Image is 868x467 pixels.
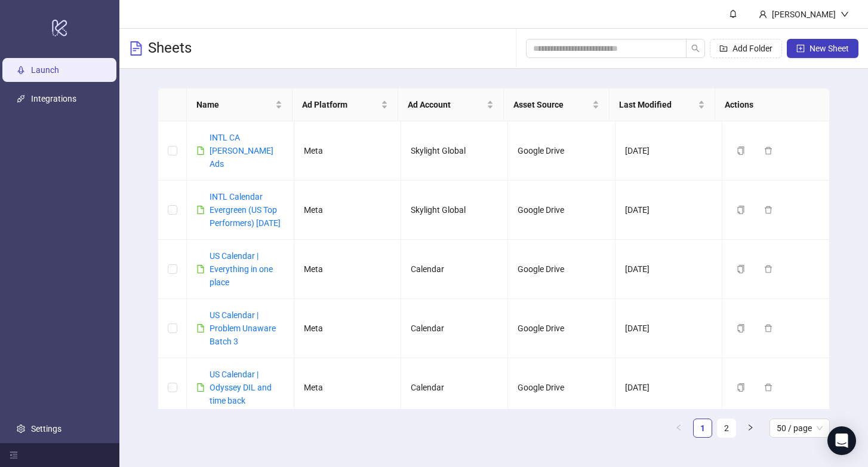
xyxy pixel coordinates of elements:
[31,424,61,434] a: Settings
[615,299,722,358] td: [DATE]
[741,419,760,438] li: Next Page
[401,240,508,299] td: Calendar
[210,370,272,405] a: US Calendar | Odyssey DIL and time back
[294,299,401,358] td: Meta
[767,8,841,21] div: [PERSON_NAME]
[504,88,610,121] th: Asset Source
[401,299,508,358] td: Calendar
[693,419,712,438] li: 1
[715,88,821,121] th: Actions
[196,98,273,111] span: Name
[787,39,858,58] button: New Sheet
[615,121,722,181] td: [DATE]
[302,98,378,111] span: Ad Platform
[196,206,205,214] span: file
[196,383,205,392] span: file
[294,240,401,299] td: Meta
[210,310,276,346] a: US Calendar | Problem Unaware Batch 3
[513,98,590,111] span: Asset Source
[769,419,830,438] div: Page Size
[196,324,205,332] span: file
[619,98,695,111] span: Last Modified
[741,419,760,438] button: right
[31,65,59,75] a: Launch
[710,39,782,58] button: Add Folder
[764,383,772,392] span: delete
[747,424,754,431] span: right
[508,181,615,240] td: Google Drive
[719,44,728,53] span: folder-add
[31,94,76,103] a: Integrations
[737,265,745,273] span: copy
[293,88,398,121] th: Ad Platform
[615,358,722,417] td: [DATE]
[398,88,504,121] th: Ad Account
[408,98,484,111] span: Ad Account
[669,419,688,438] li: Previous Page
[841,10,849,19] span: down
[294,181,401,240] td: Meta
[508,121,615,181] td: Google Drive
[675,424,682,431] span: left
[508,299,615,358] td: Google Drive
[737,383,745,392] span: copy
[508,358,615,417] td: Google Drive
[210,251,273,287] a: US Calendar | Everything in one place
[669,419,688,438] button: left
[401,121,508,181] td: Skylight Global
[691,44,700,53] span: search
[764,206,772,214] span: delete
[777,419,823,437] span: 50 / page
[508,240,615,299] td: Google Drive
[401,358,508,417] td: Calendar
[401,181,508,240] td: Skylight Global
[294,358,401,417] td: Meta
[196,146,205,155] span: file
[294,121,401,181] td: Meta
[10,451,18,459] span: menu-fold
[764,324,772,332] span: delete
[737,146,745,155] span: copy
[694,419,712,437] a: 1
[187,88,293,121] th: Name
[759,10,767,19] span: user
[129,41,143,56] span: file-text
[796,44,805,53] span: plus-square
[737,324,745,332] span: copy
[210,192,281,228] a: INTL Calendar Evergreen (US Top Performers) [DATE]
[732,44,772,53] span: Add Folder
[717,419,736,438] li: 2
[827,426,856,455] div: Open Intercom Messenger
[610,88,715,121] th: Last Modified
[809,44,849,53] span: New Sheet
[729,10,737,18] span: bell
[615,181,722,240] td: [DATE]
[764,146,772,155] span: delete
[718,419,735,437] a: 2
[764,265,772,273] span: delete
[210,133,273,169] a: INTL CA [PERSON_NAME] Ads
[196,265,205,273] span: file
[615,240,722,299] td: [DATE]
[737,206,745,214] span: copy
[148,39,192,58] h3: Sheets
